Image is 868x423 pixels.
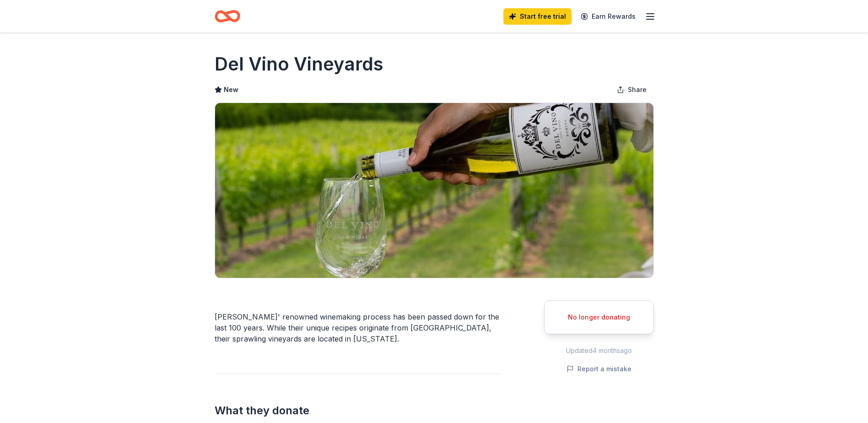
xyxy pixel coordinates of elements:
div: [PERSON_NAME]' renowned winemaking process has been passed down for the last 100 years. While the... [215,311,500,344]
a: Earn Rewards [575,8,641,25]
span: Share [628,84,647,95]
span: New [224,84,238,95]
h2: What they donate [215,403,500,418]
h1: Del Vino Vineyards [215,51,383,77]
a: Start free trial [503,8,571,25]
button: Report a mistake [566,363,631,374]
button: Share [609,81,654,99]
img: Image for Del Vino Vineyards [215,103,653,278]
a: Home [215,5,240,27]
div: No longer donating [555,312,642,323]
div: Updated 4 months ago [544,345,654,356]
